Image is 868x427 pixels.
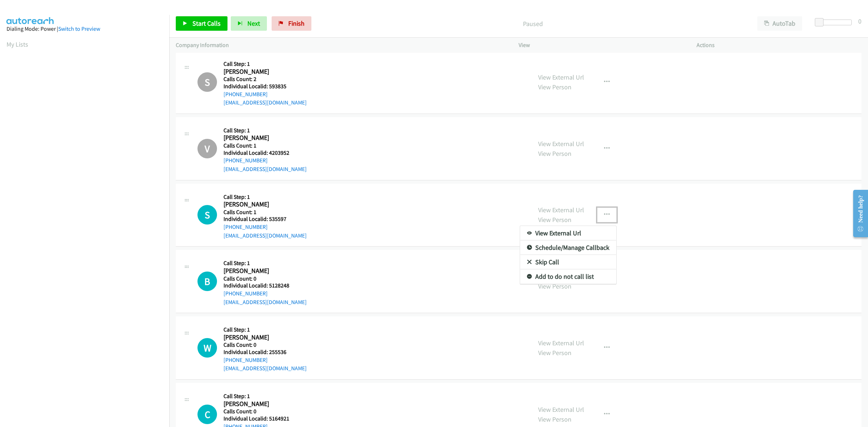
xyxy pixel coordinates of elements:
[197,272,217,291] h1: B
[7,56,169,399] iframe: Dialpad
[520,269,616,284] a: Add to do not call list
[520,255,616,269] a: Skip Call
[197,272,217,291] div: The call is yet to be attempted
[520,240,616,255] a: Schedule/Manage Callback
[7,40,28,48] a: My Lists
[197,338,217,358] h1: W
[197,405,217,424] div: The call is yet to be attempted
[847,185,868,242] iframe: Resource Center
[197,338,217,358] div: The call is yet to be attempted
[7,25,163,33] div: Dialing Mode: Power |
[197,405,217,424] h1: C
[520,226,616,240] a: View External Url
[58,25,100,32] a: Switch to Preview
